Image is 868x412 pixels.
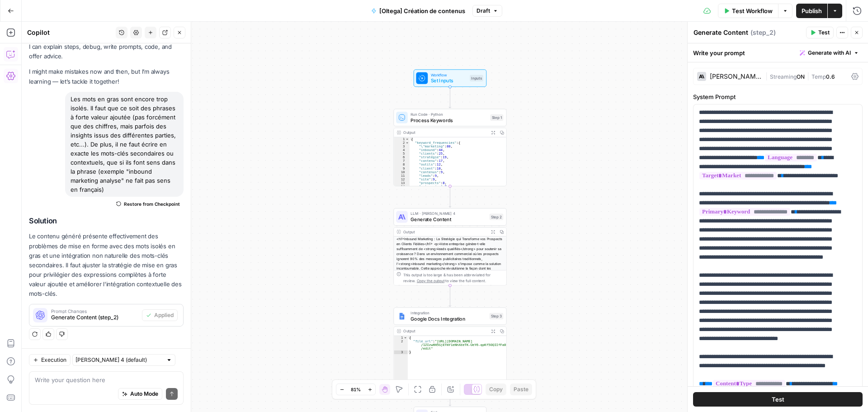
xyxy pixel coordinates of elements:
[394,185,410,188] div: 14
[710,73,762,80] div: [PERSON_NAME] 4
[431,72,467,78] span: Workflow
[142,309,178,321] button: Applied
[410,216,486,223] span: Generate Content
[29,354,71,366] button: Execution
[718,4,778,18] button: Test Workflow
[732,6,773,15] span: Test Workflow
[449,186,451,208] g: Edge from step_1 to step_2
[394,163,410,166] div: 8
[398,313,406,320] img: Instagram%20post%20-%201%201.png
[394,181,410,185] div: 13
[826,73,835,80] span: 0.6
[808,49,851,57] span: Generate with AI
[449,87,451,108] g: Edge from start to step_1
[394,340,408,350] div: 2
[410,117,487,124] span: Process Keywords
[130,390,158,398] span: Auto Mode
[154,311,174,319] span: Applied
[351,386,361,393] span: 81%
[449,385,451,406] g: Edge from step_3 to end
[394,148,410,152] div: 4
[394,177,410,181] div: 12
[394,174,410,177] div: 11
[27,28,113,37] div: Copilot
[490,313,504,320] div: Step 3
[403,328,486,334] div: Output
[796,47,863,59] button: Generate with AI
[403,130,486,136] div: Output
[393,69,506,87] div: WorkflowSet InputsInputs
[410,111,487,117] span: Run Code · Python
[403,336,407,340] span: Toggle code folding, rows 1 through 3
[394,170,410,174] div: 10
[29,42,184,61] p: I can explain steps, debug, write prompts, code, and offer advice.
[772,395,784,404] span: Test
[805,71,811,81] span: |
[797,73,805,80] span: ON
[379,6,465,15] span: [Oltega] Création de contenus
[29,217,184,225] h2: Solution
[688,43,868,62] div: Write your prompt
[811,73,826,80] span: Temp
[51,309,138,313] span: Prompt Changes
[394,156,410,159] div: 6
[410,315,486,322] span: Google Docs Integration
[476,7,490,15] span: Draft
[29,232,184,298] p: Le contenu généré présente effectivement des problèmes de mise en forme avec des mots isolés en g...
[394,141,410,145] div: 2
[75,355,162,365] input: Claude Sonnet 4 (default)
[366,4,471,18] button: [Oltega] Création de contenus
[417,279,444,283] span: Copy the output
[489,385,503,393] span: Copy
[393,208,506,285] div: LLM · [PERSON_NAME] 4Generate ContentStep 2Output<h1>Inbound Marketing : La Stratégie qui Transfo...
[394,336,408,340] div: 1
[394,145,410,148] div: 3
[51,313,138,322] span: Generate Content (step_2)
[693,392,863,407] button: Test
[472,5,502,17] button: Draft
[394,350,408,354] div: 3
[393,109,506,186] div: Run Code · PythonProcess KeywordsStep 1Output{ "keyword_frequencies":{ "\"marketing":80, "inbound...
[394,166,410,170] div: 9
[29,67,184,86] p: I might make mistakes now and then, but I’m always learning — let’s tackle it together!
[403,229,486,235] div: Output
[449,285,451,307] g: Edge from step_2 to step_3
[65,92,184,197] div: Les mots en gras sont encore trop isolés. Il faut que ce soit des phrases à forte valeur ajoutée ...
[394,152,410,156] div: 5
[403,272,503,284] div: This output is too large & has been abbreviated for review. to view the full content.
[796,4,827,18] button: Publish
[393,308,506,385] div: IntegrationGoogle Docs IntegrationStep 3Output{ "file_url":"[URL][DOMAIN_NAME] /1ZIzwHH5GjEYmY1eN...
[118,388,162,400] button: Auto Mode
[405,141,409,145] span: Toggle code folding, rows 2 through 26
[124,200,180,208] span: Restore from Checkpoint
[510,384,532,395] button: Paste
[818,28,830,37] span: Test
[394,137,410,141] div: 1
[750,28,776,37] span: ( step_2 )
[693,92,863,101] label: System Prompt
[802,6,822,15] span: Publish
[770,73,797,80] span: Streaming
[693,28,748,37] textarea: Generate Content
[41,356,66,364] span: Execution
[514,385,528,393] span: Paste
[490,213,504,220] div: Step 2
[431,77,467,84] span: Set Inputs
[113,199,184,209] button: Restore from Checkpoint
[765,71,770,81] span: |
[806,27,834,38] button: Test
[410,211,486,217] span: LLM · [PERSON_NAME] 4
[486,384,506,395] button: Copy
[405,137,409,141] span: Toggle code folding, rows 1 through 30
[470,75,483,82] div: Inputs
[410,310,486,316] span: Integration
[490,114,503,121] div: Step 1
[394,159,410,163] div: 7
